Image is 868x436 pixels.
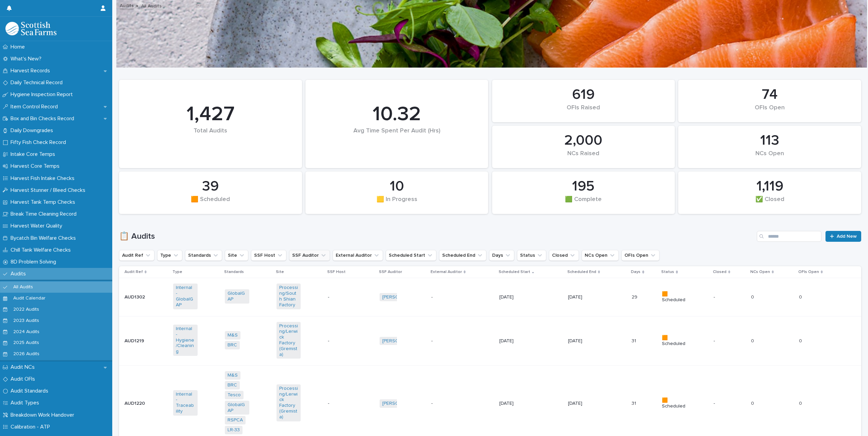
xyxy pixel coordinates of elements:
[690,196,850,210] div: ✅ Closed
[119,316,861,366] tr: AUD1219AUD1219 Internal - Hygiene/Cleaning M&S BRC Processing/Lerwick Factory (Gremista) -[PERSON...
[825,231,861,242] a: Add New
[8,163,65,169] p: Harvest Core Temps
[176,285,195,308] a: Internal - GlobalGAP
[8,44,30,50] p: Home
[8,187,91,194] p: Harvest Stunner / Bleed Checks
[8,56,47,62] p: What's New?
[328,338,352,344] p: -
[228,342,237,348] a: BRC
[276,268,284,276] p: Site
[386,250,436,261] button: Scheduled Start
[8,295,51,301] p: Audit Calendar
[690,104,850,119] div: OFIs Open
[5,22,56,35] img: mMrefqRFQpe26GRNOUkG
[333,250,383,261] button: External Auditor
[185,250,222,261] button: Standards
[690,178,850,195] div: 1,119
[279,386,298,420] a: Processing/Lerwick Factory (Gremista)
[172,268,182,276] p: Type
[662,291,686,303] p: 🟧 Scheduled
[799,337,803,344] p: 0
[8,127,59,134] p: Daily Downgrades
[8,247,76,253] p: Chill Tank Welfare Checks
[568,294,592,300] p: [DATE]
[124,268,143,276] p: Audit Ref
[489,250,514,261] button: Days
[251,250,286,261] button: SSF Host
[504,196,664,210] div: 🟩 Complete
[499,294,523,300] p: [DATE]
[8,271,31,277] p: Audits
[582,250,619,261] button: NCs Open
[632,399,637,406] p: 31
[504,86,664,103] div: 619
[131,102,290,127] div: 1,427
[504,178,664,195] div: 195
[631,268,640,276] p: Days
[124,293,146,300] p: AUD1302
[119,250,154,261] button: Audit Ref
[8,259,62,265] p: 8D Problem Solving
[8,151,61,158] p: Intake Core Temps
[327,268,346,276] p: SSF Host
[120,1,134,9] a: Audits
[317,178,477,195] div: 10
[8,318,45,324] p: 2023 Audits
[8,400,45,406] p: Audit Types
[157,250,182,261] button: Type
[119,278,861,316] tr: AUD1302AUD1302 Internal - GlobalGAP GlobalGAP Processing/South Shian Factory -[PERSON_NAME] -- [D...
[328,294,352,300] p: -
[757,231,821,242] input: Search
[8,364,40,370] p: Audit NCs
[279,323,298,358] a: Processing/Lerwick Factory (Gremista)
[8,175,80,182] p: Harvest Fish Intake Checks
[8,139,71,146] p: Fifty Fish Check Record
[499,338,523,344] p: [DATE]
[131,178,290,195] div: 39
[8,79,68,86] p: Daily Technical Record
[8,199,81,205] p: Harvest Tank Temp Checks
[568,401,592,406] p: [DATE]
[751,337,755,344] p: 0
[8,284,38,290] p: All Audits
[837,234,857,239] span: Add New
[176,392,195,414] a: Internal - Traceability
[228,427,240,433] a: LR-33
[751,399,755,406] p: 0
[8,424,55,430] p: Calibration - ATP
[568,338,592,344] p: [DATE]
[690,132,850,149] div: 113
[382,338,419,344] a: [PERSON_NAME]
[8,68,55,74] p: Harvest Records
[8,223,68,229] p: Harvest Water Quality
[8,91,78,98] p: Hygiene Inspection Report
[131,196,290,210] div: 🟧 Scheduled
[504,104,664,119] div: OFIs Raised
[124,399,146,406] p: AUD1220
[8,211,82,217] p: Break Time Cleaning Record
[662,398,686,409] p: 🟧 Scheduled
[690,86,850,103] div: 74
[499,401,523,406] p: [DATE]
[632,337,637,344] p: 31
[439,250,486,261] button: Scheduled End
[799,399,803,406] p: 0
[119,232,754,241] h1: 📋 Audits
[549,250,579,261] button: Closed
[228,417,243,423] a: RSPCA
[279,285,298,308] a: Processing/South Shian Factory
[431,293,434,300] p: -
[504,132,664,149] div: 2,000
[131,127,290,149] div: Total Audits
[124,337,146,344] p: AUD1219
[225,250,248,261] button: Site
[799,293,803,300] p: 0
[8,235,81,241] p: Bycatch Bin Welfare Checks
[141,2,162,9] p: All Audits
[714,338,738,344] p: -
[8,115,80,122] p: Box and Bin Checks Record
[8,104,63,110] p: Item Control Record
[8,340,45,346] p: 2025 Audits
[8,388,54,394] p: Audit Standards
